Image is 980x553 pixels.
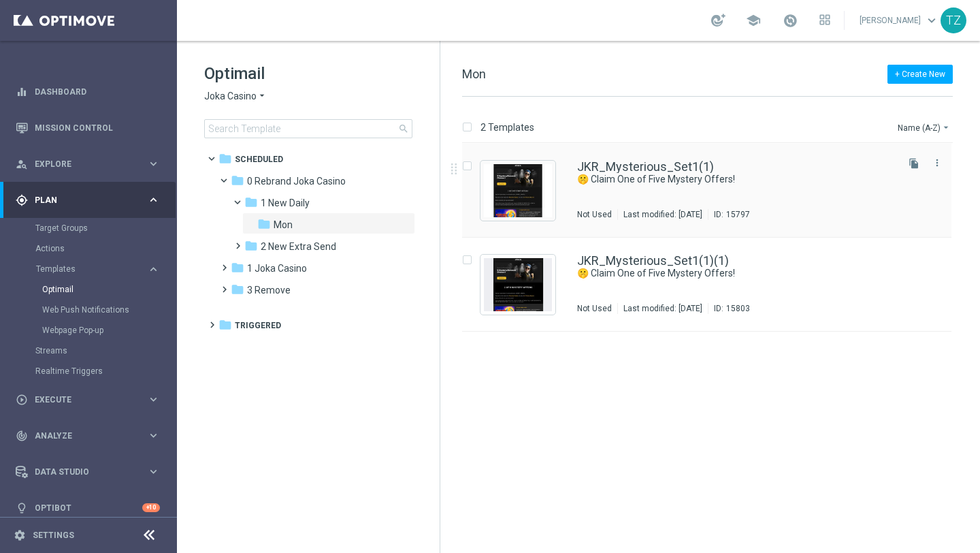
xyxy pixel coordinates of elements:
i: folder [231,261,244,274]
a: Mission Control [35,110,160,146]
div: Optibot [16,490,160,526]
i: folder [231,174,244,187]
div: Templates [35,259,176,341]
i: keyboard_arrow_right [147,429,160,442]
a: Realtime Triggers [35,366,142,377]
div: Press SPACE to select this row. [448,238,977,332]
div: Target Groups [35,218,176,238]
i: keyboard_arrow_right [147,193,160,206]
div: Analyze [16,430,147,442]
input: Search Template [204,119,412,138]
i: folder [218,152,232,165]
span: Data Studio [35,468,147,476]
span: school [746,13,761,28]
button: file_copy [905,155,923,172]
a: [PERSON_NAME]keyboard_arrow_down [858,10,941,31]
div: 15797 [726,209,750,220]
div: ID: [708,209,750,220]
button: Templates keyboard_arrow_right [35,264,161,274]
span: Scheduled [235,153,283,165]
div: +10 [142,503,160,512]
a: JKR_Mysterious_Set1(1)(1) [577,255,729,267]
a: 🤫 Claim One of Five Mystery Offers! [577,173,863,186]
a: JKR_Mysterious_Set1(1) [577,161,714,173]
div: Realtime Triggers [35,361,176,381]
span: Mon [462,67,486,81]
div: Web Push Notifications [42,300,176,320]
div: Webpage Pop-up [42,320,176,341]
div: Mission Control [16,110,160,146]
a: Settings [33,531,74,539]
button: play_circle_outline Execute keyboard_arrow_right [15,394,161,405]
a: Webpage Pop-up [42,325,142,336]
div: TZ [941,7,966,33]
button: lightbulb Optibot +10 [15,503,161,513]
span: Mon [274,219,293,231]
p: 2 Templates [480,121,534,133]
span: Analyze [35,432,147,440]
i: folder [231,283,244,296]
i: lightbulb [16,502,28,514]
div: Last modified: [DATE] [618,303,708,314]
div: Last modified: [DATE] [618,209,708,220]
span: 0 Rebrand Joka Casino [247,175,346,187]
button: more_vert [930,155,944,171]
a: Actions [35,243,142,254]
a: Optibot [35,490,142,526]
a: Streams [35,345,142,356]
i: equalizer [16,86,28,98]
div: Press SPACE to select this row. [448,144,977,238]
div: ID: [708,303,750,314]
h1: Optimail [204,63,412,84]
button: Mission Control [15,123,161,133]
span: 1 New Daily [261,197,310,209]
i: arrow_drop_down [257,90,267,103]
i: keyboard_arrow_right [147,393,160,406]
img: 15797.jpeg [484,164,552,217]
i: track_changes [16,430,28,442]
button: Joka Casino arrow_drop_down [204,90,267,103]
div: Explore [16,158,147,170]
div: gps_fixed Plan keyboard_arrow_right [15,195,161,206]
span: search [398,123,409,134]
i: settings [14,529,26,541]
div: 15803 [726,303,750,314]
div: Streams [35,341,176,361]
button: Name (A-Z)arrow_drop_down [896,119,953,136]
i: more_vert [932,157,943,168]
div: Dashboard [16,74,160,110]
i: keyboard_arrow_right [147,465,160,478]
div: Execute [16,394,147,406]
span: Execute [35,396,147,404]
div: Actions [35,238,176,259]
span: Explore [35,160,147,168]
i: keyboard_arrow_right [147,263,160,276]
div: Plan [16,194,147,206]
span: keyboard_arrow_down [924,13,939,28]
div: 🤫 Claim One of Five Mystery Offers! [577,173,894,186]
a: Web Push Notifications [42,304,142,315]
div: Templates [36,265,147,273]
span: Triggered [235,319,281,332]
span: Templates [36,265,133,273]
button: equalizer Dashboard [15,86,161,97]
span: 1 Joka Casino [247,262,307,274]
div: person_search Explore keyboard_arrow_right [15,159,161,170]
div: Optimail [42,279,176,300]
button: Data Studio keyboard_arrow_right [15,467,161,477]
img: 15803.jpeg [484,258,552,311]
i: folder [257,217,271,231]
button: track_changes Analyze keyboard_arrow_right [15,430,161,441]
i: folder [244,195,258,209]
i: person_search [16,158,28,170]
span: 2 New Extra Send [261,240,336,253]
a: Dashboard [35,74,160,110]
a: Optimail [42,284,142,295]
div: Not Used [577,303,612,314]
i: folder [218,318,232,332]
